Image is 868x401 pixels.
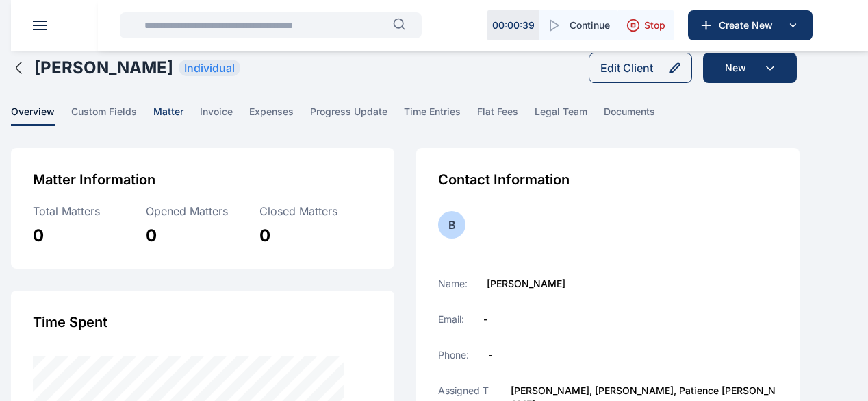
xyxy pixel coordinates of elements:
[71,105,137,126] span: custom fields
[33,225,146,247] div: 0
[249,105,310,126] a: expenses
[589,53,692,83] button: Edit Client
[33,313,372,332] div: Time Spent
[310,105,387,126] span: progress update
[483,313,487,326] label: -
[438,277,468,291] label: Name:
[153,105,183,126] span: matter
[404,105,461,126] span: time entries
[200,105,233,126] span: invoice
[146,225,259,247] div: 0
[310,105,404,126] a: progress update
[33,170,372,189] div: Matter Information
[249,105,294,126] span: expenses
[259,225,372,247] div: 0
[438,211,465,239] button: B
[703,53,797,83] button: New
[713,19,784,32] span: Create New
[604,105,672,126] a: documents
[438,217,465,233] div: B
[477,105,535,126] a: flat fees
[438,170,778,189] div: Contact Information
[259,203,372,219] div: Closed Matters
[11,105,71,126] a: overview
[146,203,259,219] div: Opened Matters
[535,105,604,126] a: legal team
[438,348,469,362] label: Phone:
[71,105,153,126] a: custom fields
[492,19,535,32] p: 00 : 00 : 39
[488,348,492,362] label: -
[200,105,249,126] a: invoice
[487,277,565,291] label: [PERSON_NAME]
[438,313,464,326] label: Email:
[34,57,173,79] h1: [PERSON_NAME]
[604,105,655,126] span: documents
[570,19,610,32] span: Continue
[535,105,587,126] span: legal team
[688,10,813,40] button: Create New
[404,105,477,126] a: time entries
[179,60,240,76] span: Individual
[477,105,518,126] span: flat fees
[11,105,55,126] span: overview
[618,10,674,40] button: Stop
[600,60,653,76] div: Edit Client
[644,19,665,32] span: Stop
[33,203,146,219] div: Total Matters
[539,10,618,40] button: Continue
[153,105,200,126] a: matter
